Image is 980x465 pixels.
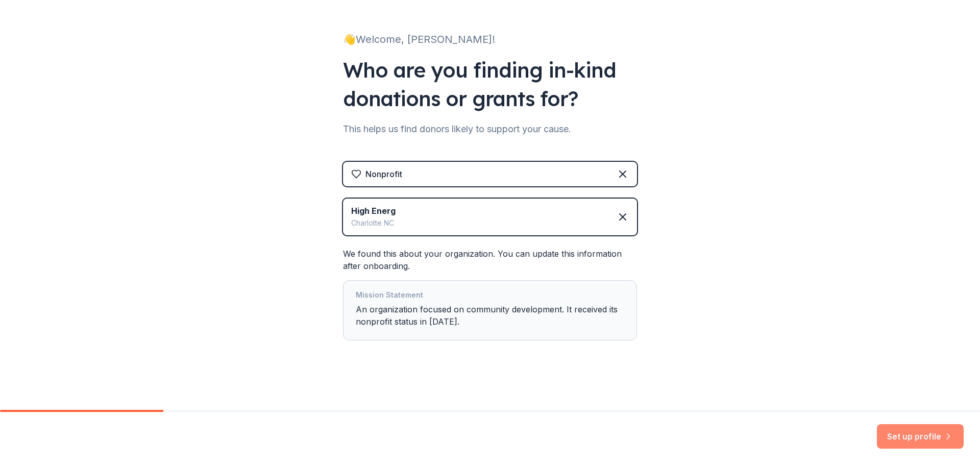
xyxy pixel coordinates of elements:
div: An organization focused on community development. It received its nonprofit status in [DATE]. [356,289,624,332]
div: Mission Statement [356,289,624,303]
div: Nonprofit [365,168,402,180]
div: High Energ [351,205,396,217]
div: This helps us find donors likely to support your cause. [343,121,637,137]
button: Set up profile [877,424,964,449]
div: Who are you finding in-kind donations or grants for? [343,56,637,113]
div: Charlotte NC [351,217,396,229]
div: We found this about your organization. You can update this information after onboarding. [343,248,637,340]
div: 👋 Welcome, [PERSON_NAME]! [343,31,637,47]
